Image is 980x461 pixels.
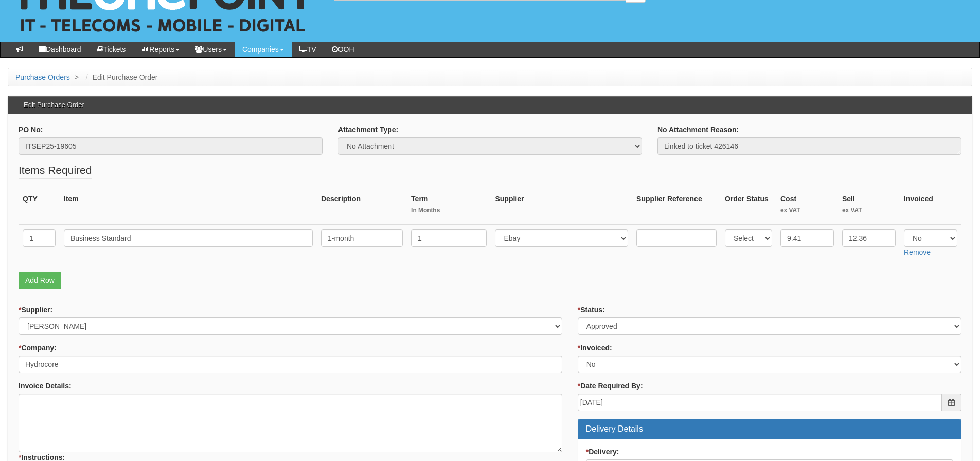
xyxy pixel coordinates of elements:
[586,424,953,434] h3: Delivery Details
[407,189,491,225] th: Term
[31,42,89,57] a: Dashboard
[721,189,776,225] th: Order Status
[780,206,834,215] small: ex VAT
[187,42,235,57] a: Users
[19,125,43,135] label: PO No:
[491,189,632,225] th: Supplier
[632,189,721,225] th: Supplier Reference
[586,447,619,457] label: Delivery:
[133,42,187,57] a: Reports
[842,206,896,215] small: ex VAT
[578,381,643,391] label: Date Required By:
[776,189,838,225] th: Cost
[19,163,92,179] legend: Items Required
[15,73,70,81] a: Purchase Orders
[89,42,134,57] a: Tickets
[838,189,900,225] th: Sell
[19,96,90,114] h3: Edit Purchase Order
[324,42,362,57] a: OOH
[900,189,961,225] th: Invoiced
[338,125,398,135] label: Attachment Type:
[411,206,487,215] small: In Months
[657,125,739,135] label: No Attachment Reason:
[904,248,931,256] a: Remove
[19,305,52,315] label: Supplier:
[317,189,407,225] th: Description
[292,42,324,57] a: TV
[578,305,605,315] label: Status:
[578,343,612,353] label: Invoiced:
[83,72,158,82] li: Edit Purchase Order
[235,42,292,57] a: Companies
[60,189,317,225] th: Item
[19,189,60,225] th: QTY
[72,73,81,81] span: >
[19,272,61,289] a: Add Row
[19,381,72,391] label: Invoice Details:
[657,137,961,155] textarea: Linked to ticket 426146
[19,343,57,353] label: Company:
